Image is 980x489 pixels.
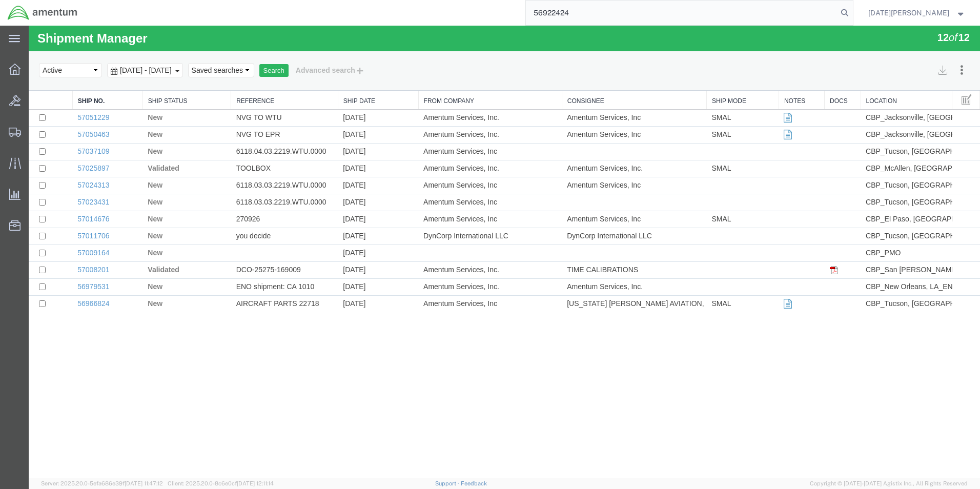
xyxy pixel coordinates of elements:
[832,253,923,270] td: CBP_New Orleans, LA_ENO
[49,257,80,265] a: 56979531
[202,270,310,287] td: AIRCRAFT PARTS 22718
[461,480,487,486] a: Feedback
[390,186,533,202] td: Amentum Services, Inc
[533,253,678,270] td: Amentum Services, Inc.
[309,236,390,253] td: [DATE]
[119,71,197,80] a: Ship Status
[533,65,678,84] th: Consignee
[119,155,134,164] span: New
[390,101,533,118] td: Amentum Services, Inc.
[202,84,310,101] td: NVG TO WTU
[832,236,923,253] td: CBP_San [PERSON_NAME], [GEOGRAPHIC_DATA]
[49,138,80,147] a: 57025897
[202,169,310,186] td: 6118.03.03.2219.WTU.0000
[260,36,343,53] button: Advanced search
[868,7,966,19] button: [DATE][PERSON_NAME]
[119,206,134,214] span: New
[41,480,163,486] span: Server: 2025.20.0-5efa686e39f
[119,189,134,197] span: New
[683,71,745,80] a: Ship Mode
[309,186,390,202] td: [DATE]
[309,118,390,135] td: [DATE]
[868,7,949,18] span: Noel Arrieta
[678,65,750,84] th: Ship Mode
[202,101,310,118] td: NVG TO EPR
[49,121,80,130] a: 57037109
[832,152,923,169] td: CBP_Tucson, [GEOGRAPHIC_DATA]
[315,71,384,80] a: Ship Date
[309,202,390,219] td: [DATE]
[801,71,827,80] a: Docs
[119,105,134,113] span: New
[119,223,134,231] span: New
[202,253,310,270] td: ENO shipment: CA 1010
[390,236,533,253] td: Amentum Services, Inc.
[202,202,310,219] td: you decide
[49,223,80,231] a: 57009164
[390,65,533,84] th: From Company
[390,253,533,270] td: Amentum Services, Inc.
[49,172,80,180] a: 57023431
[309,135,390,152] td: [DATE]
[832,84,923,101] td: CBP_Jacksonville, [GEOGRAPHIC_DATA]
[678,270,750,287] td: SMAL
[832,135,923,152] td: CBP_McAllen, [GEOGRAPHIC_DATA]
[309,270,390,287] td: [DATE]
[309,152,390,169] td: [DATE]
[119,240,150,248] span: Validated
[678,186,750,202] td: SMAL
[202,65,310,84] th: Reference
[119,172,134,180] span: New
[125,480,163,486] span: [DATE] 11:47:12
[49,105,80,113] a: 57050463
[309,169,390,186] td: [DATE]
[539,71,672,80] a: Consignee
[89,40,146,49] span: Sep 7th 2025 - Oct 7th 2025
[49,155,80,164] a: 57024313
[832,101,923,118] td: CBP_Jacksonville, [GEOGRAPHIC_DATA]
[533,270,678,287] td: [US_STATE] [PERSON_NAME] AVIATION, LLC
[309,253,390,270] td: [DATE]
[678,84,750,101] td: SMAL
[7,5,78,21] img: logo
[533,202,678,219] td: DynCorp International LLC
[832,270,923,287] td: CBP_Tucson, [GEOGRAPHIC_DATA]
[114,65,202,84] th: Ship Status
[168,480,274,486] span: Client: 2025.20.0-8c6e0cf
[678,135,750,152] td: SMAL
[49,240,80,248] a: 57008201
[208,71,304,80] a: Reference
[390,270,533,287] td: Amentum Services, Inc
[309,84,390,101] td: [DATE]
[796,65,832,84] th: Docs
[810,479,968,488] span: Copyright © [DATE]-[DATE] Agistix Inc., All Rights Reserved
[49,274,80,282] a: 56966824
[231,38,260,52] button: Search
[832,202,923,219] td: CBP_Tucson, [GEOGRAPHIC_DATA]
[832,65,923,84] th: Location
[202,118,310,135] td: 6118.04.03.2219.WTU.0000
[309,219,390,236] td: [DATE]
[49,88,80,96] a: 57051229
[202,135,310,152] td: TOOLBOX
[533,101,678,118] td: Amentum Services, Inc
[49,206,80,214] a: 57011706
[929,65,947,84] button: Manage table columns
[29,26,980,478] iframe: FS Legacy Container
[390,84,533,101] td: Amentum Services, Inc.
[49,189,80,197] a: 57014676
[309,65,390,84] th: Ship Date
[533,152,678,169] td: Amentum Services, Inc
[44,65,114,84] th: Ship No.
[390,118,533,135] td: Amentum Services, Inc
[390,152,533,169] td: Amentum Services, Inc
[119,257,134,265] span: New
[119,121,134,130] span: New
[832,169,923,186] td: CBP_Tucson, [GEOGRAPHIC_DATA]
[832,186,923,202] td: CBP_El Paso, [GEOGRAPHIC_DATA]
[838,71,918,80] a: Location
[832,219,923,236] td: CBP_PMO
